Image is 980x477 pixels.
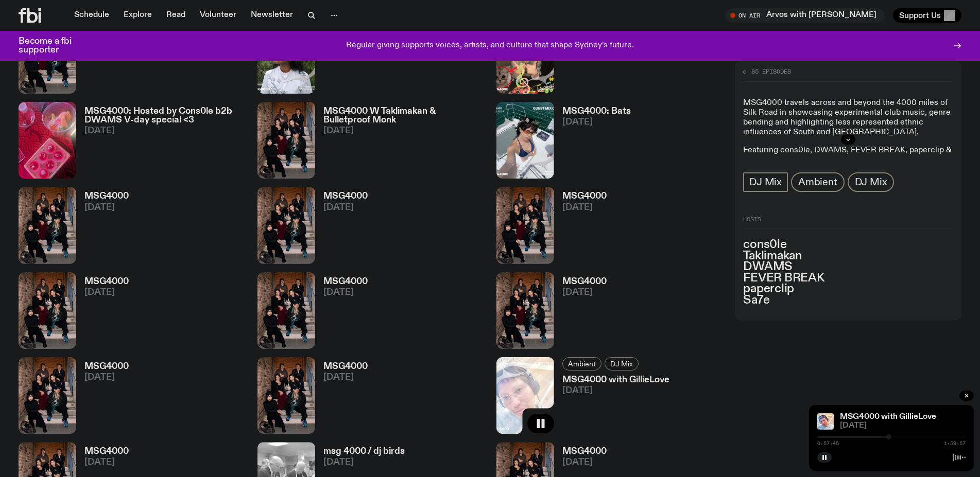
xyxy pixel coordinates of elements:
[315,192,368,263] a: MSG4000[DATE]
[743,261,953,273] h3: DWAMS
[855,176,887,188] span: DJ Mix
[84,192,129,201] h3: MSG4000
[323,447,405,456] h3: msg 4000 / dj birds
[743,98,953,138] p: MSG4000 travels across and beyond the 4000 miles of Silk Road in showcasing experimental club mus...
[84,203,129,212] span: [DATE]
[840,422,966,430] span: [DATE]
[117,8,158,23] a: Explore
[562,458,607,467] span: [DATE]
[315,277,368,349] a: MSG4000[DATE]
[323,107,484,125] h3: MSG4000 W Taklimakan & Bulletproof Monk
[323,373,368,382] span: [DATE]
[743,295,953,306] h3: Sa7e
[605,357,639,370] a: DJ Mix
[245,8,299,23] a: Newsletter
[751,69,791,75] span: 85 episodes
[562,107,631,116] h3: MSG4000: Bats
[562,118,631,127] span: [DATE]
[743,239,953,251] h3: cons0le
[323,192,368,201] h3: MSG4000
[84,458,129,467] span: [DATE]
[840,413,936,421] a: MSG4000 with GillieLove
[791,172,845,192] a: Ambient
[76,362,129,434] a: MSG4000[DATE]
[562,386,669,395] span: [DATE]
[944,441,966,446] span: 1:59:57
[743,273,953,284] h3: FEVER BREAK
[899,11,941,20] span: Support Us
[76,192,129,263] a: MSG4000[DATE]
[315,362,368,434] a: MSG4000[DATE]
[323,288,368,297] span: [DATE]
[76,107,245,179] a: MSG4000: Hosted by Cons0le b2b DWAMS V-day special <3[DATE]
[743,217,953,229] h2: Hosts
[743,172,788,192] a: DJ Mix
[323,458,405,467] span: [DATE]
[76,277,129,349] a: MSG4000[DATE]
[893,8,961,23] button: Support Us
[562,277,607,286] h3: MSG4000
[346,41,634,50] p: Regular giving supports voices, artists, and culture that shape Sydney’s future.
[84,373,129,382] span: [DATE]
[743,284,953,295] h3: paperclip
[562,288,607,297] span: [DATE]
[568,360,596,367] span: Ambient
[160,8,192,23] a: Read
[554,192,607,263] a: MSG4000[DATE]
[323,203,368,212] span: [DATE]
[743,251,953,262] h3: Taklimakan
[84,447,129,456] h3: MSG4000
[84,127,245,135] span: [DATE]
[323,277,368,286] h3: MSG4000
[19,37,84,55] h3: Become a fbi supporter
[562,376,669,384] h3: MSG4000 with GillieLove
[562,192,607,201] h3: MSG4000
[554,107,631,179] a: MSG4000: Bats[DATE]
[725,8,885,23] button: On AirArvos with [PERSON_NAME]
[84,288,129,297] span: [DATE]
[84,277,129,286] h3: MSG4000
[749,176,782,188] span: DJ Mix
[194,8,243,23] a: Volunteer
[315,107,484,179] a: MSG4000 W Taklimakan & Bulletproof Monk[DATE]
[848,172,895,192] a: DJ Mix
[562,203,607,212] span: [DATE]
[323,362,368,371] h3: MSG4000
[798,176,837,188] span: Ambient
[84,107,245,125] h3: MSG4000: Hosted by Cons0le b2b DWAMS V-day special <3
[554,277,607,349] a: MSG4000[DATE]
[610,360,633,367] span: DJ Mix
[562,447,607,456] h3: MSG4000
[323,127,484,135] span: [DATE]
[84,362,129,371] h3: MSG4000
[562,357,601,370] a: Ambient
[554,376,669,434] a: MSG4000 with GillieLove[DATE]
[817,441,839,446] span: 0:57:45
[68,8,115,23] a: Schedule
